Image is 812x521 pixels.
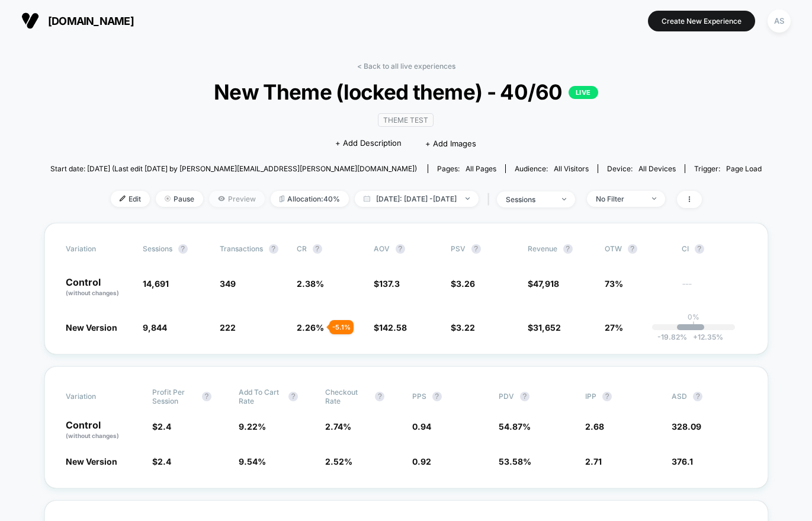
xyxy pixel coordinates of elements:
[533,279,559,289] span: 47,918
[66,244,131,254] span: Variation
[325,421,351,431] span: 2.74 %
[379,279,400,289] span: 137.3
[66,289,119,296] span: (without changes)
[425,139,476,148] span: + Add Images
[239,388,283,405] span: Add To Cart Rate
[563,244,573,254] button: ?
[585,421,604,431] span: 2.68
[456,279,475,289] span: 3.26
[605,322,623,333] span: 27%
[499,421,531,431] span: 54.87 %
[693,392,702,401] button: ?
[412,421,431,431] span: 0.94
[21,12,39,30] img: Visually logo
[297,279,324,289] span: 2.38 %
[66,277,131,298] p: Control
[585,392,596,401] span: IPP
[66,456,117,466] span: New Version
[165,196,171,202] img: end
[451,244,466,253] span: PSV
[506,195,553,204] div: sessions
[143,322,167,333] span: 9,844
[335,138,402,149] span: + Add Description
[672,456,693,466] span: 376.1
[596,194,643,203] div: No Filter
[466,164,496,173] span: all pages
[378,113,434,127] span: Theme Test
[764,9,794,33] button: AS
[271,191,349,207] span: Allocation: 40%
[202,392,211,401] button: ?
[239,421,266,431] span: 9.22 %
[412,392,426,401] span: PPS
[451,322,475,333] span: $
[562,198,566,200] img: end
[598,164,685,173] span: Device:
[515,164,589,173] div: Audience:
[484,191,497,208] span: |
[528,322,561,333] span: $
[657,333,687,341] span: -19.82 %
[269,244,278,254] button: ?
[652,197,656,200] img: end
[209,191,265,207] span: Preview
[374,279,400,289] span: $
[220,279,236,289] span: 349
[648,11,755,31] button: Create New Experience
[569,86,598,99] p: LIVE
[687,333,723,341] span: 12.35 %
[66,420,140,440] p: Control
[374,244,390,253] span: AOV
[672,421,701,431] span: 328.09
[313,244,322,254] button: ?
[355,191,479,207] span: [DATE]: [DATE] - [DATE]
[602,392,612,401] button: ?
[694,164,762,173] div: Trigger:
[66,322,117,333] span: New Version
[280,196,284,202] img: rebalance
[554,164,589,173] span: All Visitors
[374,322,407,333] span: $
[528,279,559,289] span: $
[325,388,369,405] span: Checkout Rate
[499,392,514,401] span: PDV
[726,164,762,173] span: Page Load
[605,279,623,289] span: 73%
[396,244,405,254] button: ?
[528,244,557,253] span: Revenue
[120,196,126,202] img: edit
[158,421,171,431] span: 2.4
[585,456,602,466] span: 2.71
[471,244,481,254] button: ?
[152,456,171,466] span: $
[66,432,119,439] span: (without changes)
[18,11,137,30] button: [DOMAIN_NAME]
[451,279,475,289] span: $
[50,164,417,173] span: Start date: [DATE] (Last edit [DATE] by [PERSON_NAME][EMAIL_ADDRESS][PERSON_NAME][DOMAIN_NAME])
[297,244,307,253] span: CR
[628,244,637,254] button: ?
[152,421,171,431] span: $
[638,164,676,173] span: all devices
[605,244,670,254] span: OTW
[533,322,561,333] span: 31,652
[456,322,475,333] span: 3.22
[329,320,354,334] div: - 5.1 %
[688,312,699,321] p: 0%
[432,392,442,401] button: ?
[695,244,704,254] button: ?
[156,191,203,207] span: Pause
[178,244,188,254] button: ?
[672,392,687,401] span: ASD
[375,392,384,401] button: ?
[364,196,370,202] img: calendar
[288,392,298,401] button: ?
[220,244,263,253] span: Transactions
[158,456,171,466] span: 2.4
[692,321,695,330] p: |
[297,322,324,333] span: 2.26 %
[66,388,131,405] span: Variation
[143,279,169,289] span: 14,691
[357,62,455,71] a: < Back to all live experiences
[86,79,726,104] span: New Theme (locked theme) - 40/60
